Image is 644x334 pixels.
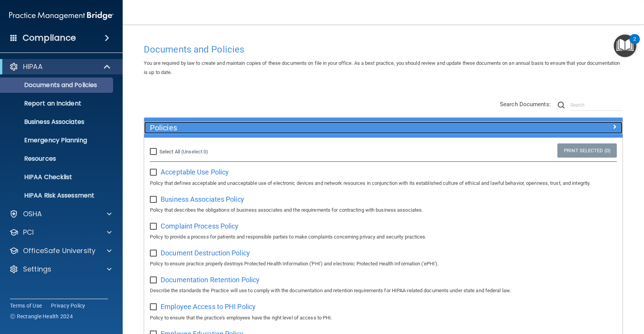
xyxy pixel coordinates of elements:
a: OfficeSafe University [9,246,112,255]
p: Resources [5,155,110,163]
h5: Policies [150,123,497,132]
p: Policy to ensure practice properly destroys Protected Health Information ('PHI') and electronic P... [150,259,617,268]
input: Search [570,99,623,111]
p: Report an Incident [5,100,110,107]
p: Business Associates [5,118,110,126]
span: Ⓒ Rectangle Health 2024 [10,313,73,320]
span: Document Destruction Policy [161,249,250,257]
span: Search Documents: [500,101,551,108]
img: ic-search.3b580494.png [558,102,565,109]
p: Policy that describes the obligations of business associates and the requirements for contracting... [150,206,617,215]
input: Select All (Unselect 0) [150,149,159,155]
a: Settings [9,265,112,274]
span: You are required by law to create and maintain copies of these documents on file in your office. ... [144,60,620,75]
a: Terms of Use [10,302,42,309]
p: HIPAA [23,62,43,71]
a: PCI [9,228,112,237]
p: OSHA [23,209,42,219]
p: Describe the standards the Practice will use to comply with the documentation and retention requi... [150,286,617,295]
p: PCI [23,228,34,237]
p: Documents and Policies [5,81,110,89]
p: Emergency Planning [5,137,110,144]
p: Policy that defines acceptable and unacceptable use of electronic devices and network resources i... [150,179,617,188]
span: Employee Access to PHI Policy [161,303,256,311]
div: 2 [633,39,636,49]
p: Policy to ensure that the practice's employees have the right level of access to PHI. [150,313,617,322]
span: Complaint Process Policy [161,222,238,230]
a: Print Selected (0) [557,143,617,158]
p: OfficeSafe University [23,246,95,255]
span: Documentation Retention Policy [161,276,260,284]
p: Settings [23,265,51,274]
p: HIPAA Risk Assessment [5,192,110,199]
img: PMB logo [9,8,113,23]
p: Policy to provide a process for patients and responsible parties to make complaints concerning pr... [150,232,617,242]
a: OSHA [9,209,112,219]
span: Business Associates Policy [161,195,244,203]
span: Acceptable Use Policy [161,168,229,176]
p: HIPAA Checklist [5,173,110,181]
span: Select All [159,149,180,155]
h4: Compliance [23,33,76,43]
h4: Documents and Policies [144,44,623,54]
a: Privacy Policy [51,302,85,309]
a: (Unselect 0) [181,149,208,155]
a: HIPAA [9,62,111,71]
button: Open Resource Center, 2 new notifications [614,35,636,57]
a: Policies [150,122,617,134]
